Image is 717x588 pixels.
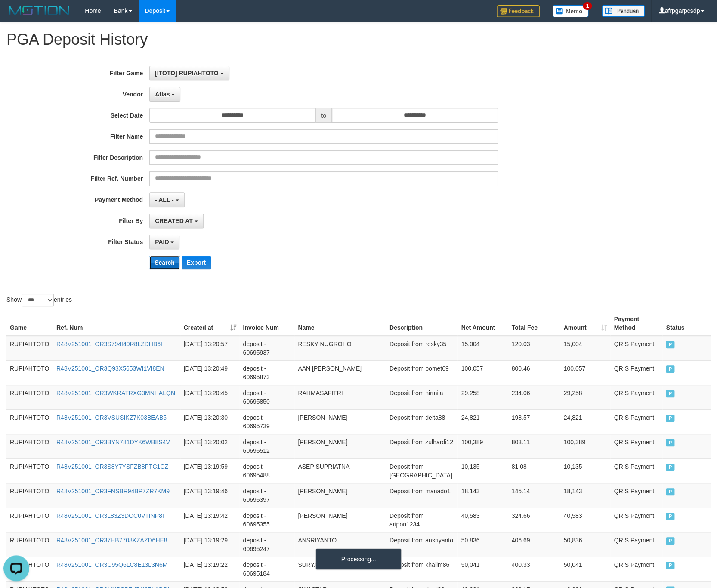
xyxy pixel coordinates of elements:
[560,458,610,483] td: 10,135
[180,409,240,434] td: [DATE] 13:20:30
[294,409,386,434] td: [PERSON_NAME]
[457,508,508,532] td: 40,583
[155,238,169,245] span: PAID
[457,483,508,508] td: 18,143
[386,360,458,385] td: Deposit from bomet69
[386,336,458,361] td: Deposit from resky35
[6,385,53,409] td: RUPIAHTOTO
[6,336,53,361] td: RUPIAHTOTO
[666,513,674,520] span: PAID
[666,562,674,569] span: PAID
[149,66,229,80] button: [ITOTO] RUPIAHTOTO
[610,508,662,532] td: QRIS Payment
[149,87,180,102] button: Atlas
[239,532,294,557] td: deposit - 60695247
[53,311,180,336] th: Ref. Num
[666,390,674,397] span: PAID
[239,336,294,361] td: deposit - 60695937
[6,294,72,306] label: Show entries
[56,512,164,519] a: R48V251001_OR3L83Z3DOC0VTINP8I
[386,557,458,581] td: Deposit from khalim86
[508,557,560,581] td: 400.33
[56,463,168,470] a: R48V251001_OR3S8Y7YSFZB8PTC1CZ
[315,108,332,123] span: to
[553,5,589,17] img: Button%20Memo.svg
[294,483,386,508] td: [PERSON_NAME]
[6,532,53,557] td: RUPIAHTOTO
[508,360,560,385] td: 800.46
[560,385,610,409] td: 29,258
[386,532,458,557] td: Deposit from ansriyanto
[180,532,240,557] td: [DATE] 13:19:29
[6,31,711,48] h1: PGA Deposit History
[56,561,167,568] a: R48V251001_OR3C95Q6LC8E13L3N6M
[239,360,294,385] td: deposit - 60695873
[315,548,402,570] div: Processing...
[610,434,662,458] td: QRIS Payment
[149,235,179,249] button: PAID
[239,385,294,409] td: deposit - 60695850
[294,360,386,385] td: AAN [PERSON_NAME]
[294,311,386,336] th: Name
[508,336,560,361] td: 120.03
[610,483,662,508] td: QRIS Payment
[457,557,508,581] td: 50,041
[508,409,560,434] td: 198.57
[602,5,645,17] img: panduan.png
[56,537,167,544] a: R48V251001_OR37HB7708KZAZD6HE8
[180,311,240,336] th: Created at: activate to sort column ascending
[386,311,458,336] th: Description
[149,214,204,228] button: CREATED AT
[666,439,674,446] span: PAID
[560,532,610,557] td: 50,836
[294,434,386,458] td: [PERSON_NAME]
[6,4,72,17] img: MOTION_logo.png
[239,409,294,434] td: deposit - 60695739
[610,360,662,385] td: QRIS Payment
[239,458,294,483] td: deposit - 60695488
[6,360,53,385] td: RUPIAHTOTO
[583,2,592,10] span: 1
[610,385,662,409] td: QRIS Payment
[294,336,386,361] td: RESKY NUGROHO
[560,508,610,532] td: 40,583
[6,311,53,336] th: Game
[149,256,180,269] button: Search
[386,409,458,434] td: Deposit from delta88
[155,91,170,98] span: Atlas
[180,434,240,458] td: [DATE] 13:20:02
[180,360,240,385] td: [DATE] 13:20:49
[508,508,560,532] td: 324.66
[386,385,458,409] td: Deposit from nirmila
[6,434,53,458] td: RUPIAHTOTO
[666,341,674,348] span: PAID
[56,390,175,396] a: R48V251001_OR3WKRATRXG3MNHALQN
[155,196,174,203] span: - ALL -
[508,532,560,557] td: 406.69
[457,458,508,483] td: 10,135
[56,414,167,421] a: R48V251001_OR3VSUSIKZ7K03BEAB5
[560,557,610,581] td: 50,041
[56,365,164,372] a: R48V251001_OR3Q93X5653WI1VI8EN
[457,311,508,336] th: Net Amount
[560,434,610,458] td: 100,389
[560,409,610,434] td: 24,821
[182,256,211,269] button: Export
[662,311,711,336] th: Status
[560,311,610,336] th: Amount: activate to sort column ascending
[497,5,540,17] img: Feedback.jpg
[666,415,674,422] span: PAID
[508,458,560,483] td: 81.08
[294,508,386,532] td: [PERSON_NAME]
[386,458,458,483] td: Deposit from [GEOGRAPHIC_DATA]
[610,409,662,434] td: QRIS Payment
[239,508,294,532] td: deposit - 60695355
[180,385,240,409] td: [DATE] 13:20:45
[155,70,219,77] span: [ITOTO] RUPIAHTOTO
[560,483,610,508] td: 18,143
[56,488,170,495] a: R48V251001_OR3FNSBR94BP7ZR7KM9
[155,217,193,224] span: CREATED AT
[666,365,674,373] span: PAID
[56,439,170,446] a: R48V251001_OR3BYN781DYK6WB8S4V
[666,537,674,545] span: PAID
